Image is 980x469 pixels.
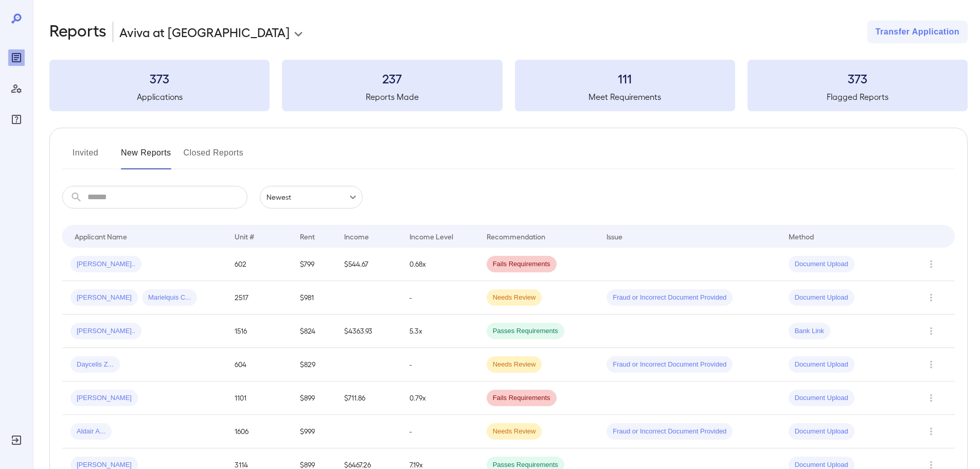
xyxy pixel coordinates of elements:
td: - [401,281,478,315]
span: Aldair A... [70,427,112,437]
h3: 111 [515,70,735,86]
span: Fraud or Incorrect Document Provided [607,293,733,303]
span: [PERSON_NAME].. [70,326,141,336]
td: 1606 [226,415,292,448]
div: Unit # [235,230,254,242]
span: [PERSON_NAME] [70,393,138,403]
td: $4363.93 [336,315,402,348]
td: $711.86 [336,381,402,415]
span: Document Upload [789,427,854,437]
span: Document Upload [789,393,854,403]
h3: 373 [747,70,968,86]
button: Row Actions [923,356,939,373]
div: Newest [260,186,363,209]
button: Invited [62,145,109,169]
td: $799 [292,248,335,281]
div: Issue [607,230,623,242]
td: $981 [292,281,335,315]
span: Needs Review [487,427,542,437]
span: Fraud or Incorrect Document Provided [607,427,733,437]
span: Document Upload [789,293,854,303]
h5: Reports Made [282,91,502,103]
span: [PERSON_NAME] [70,293,138,303]
button: New Reports [121,145,171,169]
button: Row Actions [923,423,939,440]
span: Fails Requirements [487,393,557,403]
h3: 373 [49,70,270,86]
td: $824 [292,315,335,348]
td: 0.68x [401,248,478,281]
div: Recommendation [487,230,545,242]
button: Row Actions [923,256,939,272]
button: Closed Reports [184,145,244,169]
h5: Flagged Reports [747,91,968,103]
span: Fails Requirements [487,259,557,269]
td: 602 [226,248,292,281]
h5: Meet Requirements [515,91,735,103]
div: Log Out [8,432,25,448]
td: - [401,348,478,381]
button: Row Actions [923,289,939,306]
h3: 237 [282,70,502,86]
span: Document Upload [789,259,854,269]
span: Bank Link [789,326,830,336]
span: Needs Review [487,293,542,303]
div: Income [344,230,369,242]
div: Applicant Name [75,230,127,242]
td: 0.79x [401,381,478,415]
td: $999 [292,415,335,448]
span: Needs Review [487,360,542,370]
td: $544.67 [336,248,402,281]
h2: Reports [49,21,106,43]
td: $899 [292,381,335,415]
td: $829 [292,348,335,381]
div: Method [789,230,814,242]
td: 5.3x [401,315,478,348]
button: Row Actions [923,323,939,339]
h5: Applications [49,91,270,103]
div: Income Level [409,230,453,242]
td: 1516 [226,315,292,348]
td: 1101 [226,381,292,415]
td: 604 [226,348,292,381]
div: Rent [300,230,316,242]
span: Fraud or Incorrect Document Provided [607,360,733,370]
span: Passes Requirements [487,326,564,336]
span: Marielquis C... [142,293,197,303]
td: - [401,415,478,448]
button: Row Actions [923,390,939,406]
div: Manage Users [8,80,25,97]
span: [PERSON_NAME].. [70,259,141,269]
p: Aviva at [GEOGRAPHIC_DATA] [119,24,290,40]
span: Document Upload [789,360,854,370]
button: Transfer Application [867,21,968,43]
span: Daycelis Z... [70,360,120,370]
div: Reports [8,49,25,66]
td: 2517 [226,281,292,315]
div: FAQ [8,111,25,128]
summary: 373Applications237Reports Made111Meet Requirements373Flagged Reports [49,60,968,111]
